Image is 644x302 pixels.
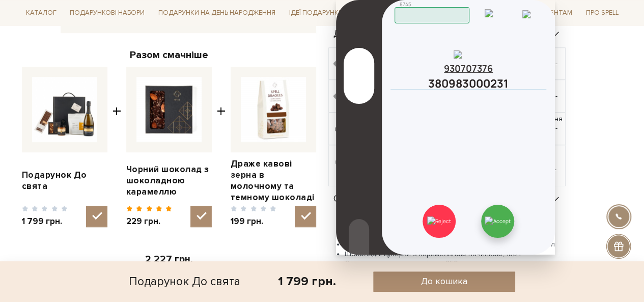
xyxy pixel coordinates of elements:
span: До кошика [421,276,467,287]
img: Драже кавові зерна в молочному та темному шоколаді [241,77,306,142]
div: 1 799 грн. [278,273,336,289]
span: + [217,67,226,227]
div: Подарунок До свята [129,271,240,292]
span: + [113,67,121,227]
span: Склад [333,195,361,204]
a: Подарунок До свята [22,170,107,192]
span: Шоколадні цукерки з карамельною начинкою, 180 г [345,250,522,258]
span: 229 грн. [126,216,173,227]
span: 2 227 грн. [145,254,192,265]
a: Подарункові набори [66,5,149,21]
span: 199 грн. [231,216,277,227]
a: Про Spell [581,5,622,21]
a: Подарунки на День народження [154,5,279,21]
div: Разом смачніше [22,48,316,62]
a: Драже кавові зерна в молочному та темному шоколаді [231,158,316,203]
a: Каталог [22,5,61,21]
span: Солона карамель з ваніллю, 250 г [345,259,463,267]
a: Чорний шоколад з шоколадною карамеллю [126,164,212,198]
img: Чорний шоколад з шоколадною карамеллю [136,77,202,142]
a: Ідеї подарунків [285,5,348,21]
img: Подарунок До свята [32,77,97,142]
span: Доставка [333,30,376,39]
span: 1 799 грн. [22,216,68,227]
button: До кошика [373,271,515,292]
